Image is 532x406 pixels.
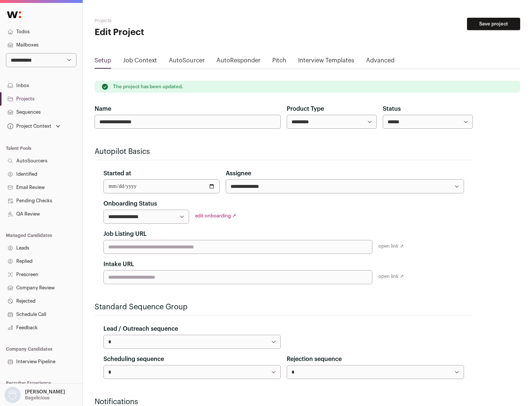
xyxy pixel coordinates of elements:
label: Assignee [226,169,251,178]
div: Project Context [6,123,51,129]
button: Save project [467,18,520,30]
p: [PERSON_NAME] [25,389,65,395]
h2: Projects [95,18,236,24]
a: Interview Templates [298,56,354,68]
h2: Autopilot Basics [95,147,473,157]
label: Name [95,104,111,113]
img: nopic.png [4,387,21,403]
label: Status [383,104,401,113]
label: Product Type [287,104,324,113]
button: Open dropdown [6,121,62,131]
label: Intake URL [103,260,134,269]
a: AutoResponder [216,56,260,68]
label: Onboarding Status [103,199,157,208]
label: Rejection sequence [287,355,342,364]
label: Started at [103,169,131,178]
a: AutoSourcer [169,56,205,68]
h2: Standard Sequence Group [95,302,473,312]
p: The project has been updated. [113,84,183,90]
a: edit onboarding ↗ [195,213,236,218]
img: Wellfound [3,7,25,22]
button: Open dropdown [3,387,66,403]
label: Lead / Outreach sequence [103,324,178,333]
p: Bagelicious [25,395,50,401]
a: Pitch [272,56,286,68]
h1: Edit Project [95,27,236,38]
a: Job Context [123,56,157,68]
a: Advanced [366,56,395,68]
a: Setup [95,56,111,68]
label: Job Listing URL [103,230,147,238]
label: Scheduling sequence [103,355,164,364]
